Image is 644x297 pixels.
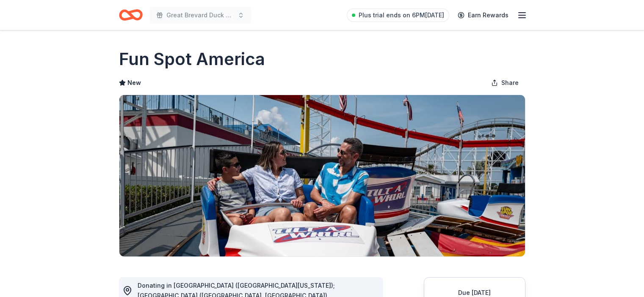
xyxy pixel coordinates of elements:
[359,10,444,20] span: Plus trial ends on 6PM[DATE]
[166,10,234,20] span: Great Brevard Duck Race
[347,8,449,22] a: Plus trial ends on 6PM[DATE]
[484,74,525,91] button: Share
[127,78,141,88] span: New
[453,8,514,23] a: Earn Rewards
[119,47,265,71] h1: Fun Spot America
[501,78,519,88] span: Share
[119,5,143,25] a: Home
[149,7,251,24] button: Great Brevard Duck Race
[119,95,525,256] img: Image for Fun Spot America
